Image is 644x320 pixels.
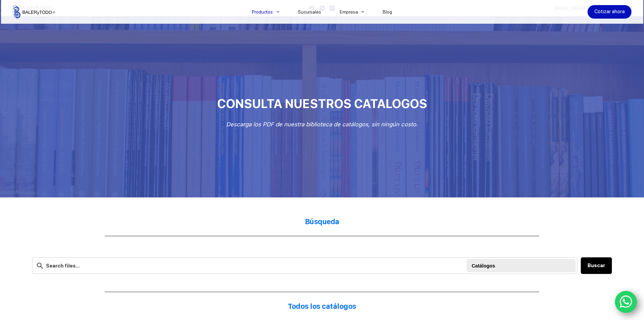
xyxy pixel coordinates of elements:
strong: Búsqueda [305,217,339,226]
a: Cotizar ahora [588,5,631,19]
input: Search files... [32,257,577,274]
span: CONSULTA NUESTROS CATALOGOS [217,97,427,111]
em: Descarga los PDF de nuestra biblioteca de catálogos, sin ningún costo. [226,121,418,128]
strong: Todos los catálogos [288,302,356,311]
img: search-24.svg [36,261,44,270]
a: WhatsApp [615,291,637,313]
button: Buscar [581,257,612,274]
img: Balerytodo [13,5,55,18]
